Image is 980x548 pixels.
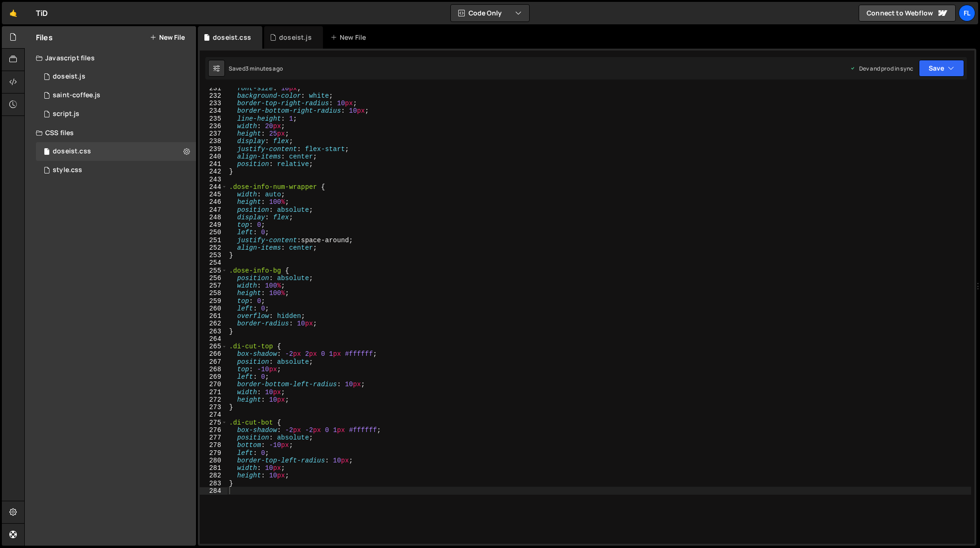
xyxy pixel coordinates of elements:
[200,358,227,366] div: 267
[200,457,227,464] div: 280
[200,472,227,479] div: 282
[53,110,79,118] div: script.js
[200,85,227,92] div: 231
[200,411,227,418] div: 274
[200,107,227,115] div: 234
[200,145,227,153] div: 239
[200,480,227,487] div: 283
[25,123,196,142] div: CSS files
[200,198,227,206] div: 246
[36,7,48,19] div: TiD
[200,305,227,312] div: 260
[200,206,227,214] div: 247
[200,373,227,381] div: 269
[36,142,196,161] div: 4604/42100.css
[200,274,227,282] div: 256
[200,123,227,130] div: 236
[36,105,196,123] div: 4604/24567.js
[200,389,227,396] div: 271
[200,419,227,426] div: 275
[200,282,227,289] div: 257
[200,289,227,297] div: 258
[53,72,85,81] div: doseist.js
[36,161,196,180] div: 4604/25434.css
[2,2,25,24] a: 🤙
[36,67,196,86] div: 4604/37981.js
[200,237,227,244] div: 251
[200,381,227,388] div: 270
[200,214,227,221] div: 248
[200,221,227,229] div: 249
[53,91,100,100] div: saint-coffee.js
[959,5,975,22] a: Fl
[200,259,227,267] div: 254
[36,32,53,43] h2: Files
[200,449,227,457] div: 279
[150,34,185,41] button: New File
[200,229,227,236] div: 250
[200,267,227,274] div: 255
[200,487,227,495] div: 284
[200,115,227,123] div: 235
[200,350,227,358] div: 266
[200,366,227,373] div: 268
[859,5,956,22] a: Connect to Webflow
[279,33,312,42] div: doseist.js
[200,464,227,472] div: 281
[200,160,227,168] div: 241
[229,65,283,72] div: Saved
[200,153,227,160] div: 240
[200,168,227,175] div: 242
[919,60,964,77] button: Save
[200,320,227,327] div: 262
[53,166,82,174] div: style.css
[850,65,913,72] div: Dev and prod in sync
[200,137,227,145] div: 238
[330,33,370,42] div: New File
[245,65,283,72] div: 3 minutes ago
[53,147,91,156] div: doseist.css
[213,33,251,42] div: doseist.css
[200,312,227,320] div: 261
[200,297,227,305] div: 259
[200,328,227,335] div: 263
[200,183,227,191] div: 244
[200,244,227,252] div: 252
[36,86,196,105] div: 4604/27020.js
[200,441,227,449] div: 278
[200,343,227,350] div: 265
[25,49,196,67] div: Javascript files
[200,434,227,441] div: 277
[200,426,227,434] div: 276
[200,191,227,198] div: 245
[200,252,227,259] div: 253
[451,5,529,22] button: Code Only
[200,130,227,137] div: 237
[200,176,227,183] div: 243
[200,404,227,411] div: 273
[200,396,227,404] div: 272
[200,92,227,100] div: 232
[200,100,227,107] div: 233
[200,335,227,343] div: 264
